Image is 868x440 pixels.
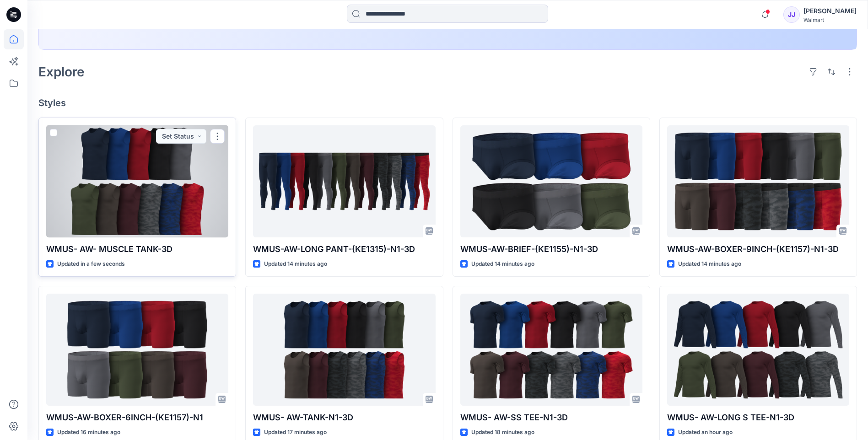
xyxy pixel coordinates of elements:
[46,411,228,424] p: WMUS-AW-BOXER-6INCH-(KE1157)-N1
[46,243,228,256] p: WMUS- AW- MUSCLE TANK-3D
[471,259,534,269] p: Updated 14 minutes ago
[57,259,125,269] p: Updated in a few seconds
[253,411,435,424] p: WMUS- AW-TANK-N1-3D
[264,428,327,437] p: Updated 17 minutes ago
[460,411,642,424] p: WMUS- AW-SS TEE-N1-3D
[667,125,849,237] a: WMUS-AW-BOXER-9INCH-(KE1157)-N1-3D
[783,6,800,23] div: JJ
[264,259,327,269] p: Updated 14 minutes ago
[803,16,857,23] div: Walmart
[803,5,857,16] div: [PERSON_NAME]
[46,294,228,406] a: WMUS-AW-BOXER-6INCH-(KE1157)-N1
[678,259,741,269] p: Updated 14 minutes ago
[460,294,642,406] a: WMUS- AW-SS TEE-N1-3D
[38,97,857,108] h4: Styles
[38,64,85,79] h2: Explore
[678,428,733,437] p: Updated an hour ago
[667,243,849,256] p: WMUS-AW-BOXER-9INCH-(KE1157)-N1-3D
[253,243,435,256] p: WMUS-AW-LONG PANT-(KE1315)-N1-3D
[667,294,849,406] a: WMUS- AW-LONG S TEE-N1-3D
[57,428,120,437] p: Updated 16 minutes ago
[253,294,435,406] a: WMUS- AW-TANK-N1-3D
[46,125,228,237] a: WMUS- AW- MUSCLE TANK-3D
[667,411,849,424] p: WMUS- AW-LONG S TEE-N1-3D
[460,125,642,237] a: WMUS-AW-BRIEF-(KE1155)-N1-3D
[253,125,435,237] a: WMUS-AW-LONG PANT-(KE1315)-N1-3D
[471,428,534,437] p: Updated 18 minutes ago
[460,243,642,256] p: WMUS-AW-BRIEF-(KE1155)-N1-3D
